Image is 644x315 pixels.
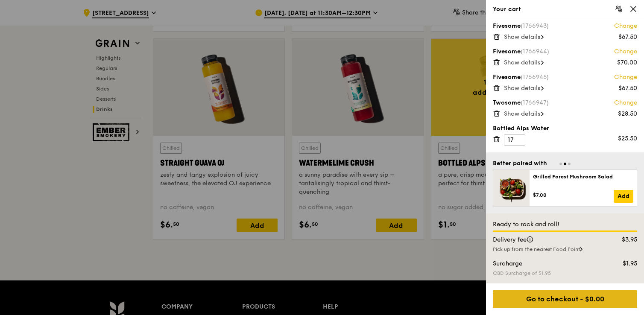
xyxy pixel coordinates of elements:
[618,33,637,41] div: $67.50
[521,73,549,81] span: (1766945)
[493,159,547,168] div: Better paired with
[533,173,633,180] div: Grilled Forest Mushroom Salad
[504,85,540,92] span: Show details
[604,260,643,268] div: $1.95
[488,236,604,244] div: Delivery fee
[493,22,637,30] div: Fivesome
[604,236,643,244] div: $3.95
[493,47,637,56] div: Fivesome
[614,22,637,30] a: Change
[614,190,633,203] a: Add
[493,99,637,107] div: Twosome
[568,163,571,165] span: Go to slide 3
[504,33,540,41] span: Show details
[521,22,549,29] span: (1766943)
[521,99,549,106] span: (1766947)
[493,270,637,277] div: CBD Surcharge of $1.95
[617,58,637,67] div: $70.00
[559,163,562,165] span: Go to slide 1
[493,220,637,229] div: Ready to rock and roll!
[533,192,614,198] div: $7.00
[618,84,637,93] div: $67.50
[618,134,637,143] div: $25.50
[504,110,540,117] span: Show details
[493,246,637,253] div: Pick up from the nearest Food Point
[521,48,549,55] span: (1766944)
[504,59,540,66] span: Show details
[618,110,637,118] div: $28.50
[488,260,604,268] div: Surcharge
[493,73,637,82] div: Fivesome
[614,47,637,56] a: Change
[614,99,637,107] a: Change
[493,124,637,133] div: Bottled Alps Water
[493,290,637,308] div: Go to checkout - $0.00
[493,5,637,14] div: Your cart
[614,73,637,82] a: Change
[564,163,566,165] span: Go to slide 2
